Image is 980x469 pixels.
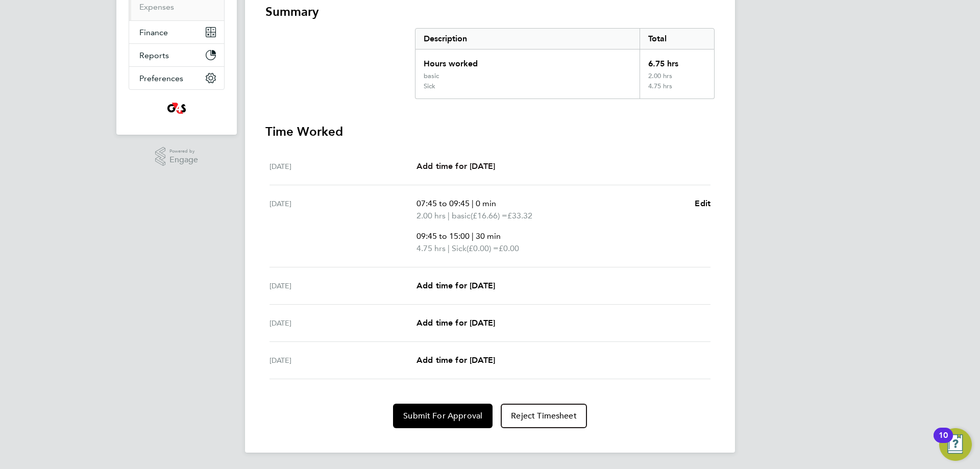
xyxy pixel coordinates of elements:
[269,354,416,366] div: [DATE]
[139,2,174,12] a: Expenses
[501,404,587,428] button: Reject Timesheet
[169,156,198,164] span: Engage
[164,100,189,116] img: g4s4-logo-retina.png
[129,67,224,89] button: Preferences
[471,211,507,220] span: (£16.66) =
[448,211,450,220] span: |
[139,73,183,83] span: Preferences
[129,100,225,116] a: Go to home page
[452,210,471,222] span: basic
[424,72,439,80] div: basic
[640,29,714,49] div: Total
[939,428,972,461] button: Open Resource Center, 10 new notifications
[416,199,470,208] span: 07:45 to 09:45
[472,199,474,208] span: |
[265,124,715,140] h3: Time Worked
[155,147,199,166] a: Powered byEngage
[640,50,714,72] div: 6.75 hrs
[416,281,495,290] span: Add time for [DATE]
[265,4,715,428] section: Timesheet
[415,50,640,72] div: Hours worked
[416,280,495,292] a: Add time for [DATE]
[416,160,495,172] a: Add time for [DATE]
[499,243,519,253] span: £0.00
[695,198,710,210] a: Edit
[416,161,495,171] span: Add time for [DATE]
[415,28,715,99] div: Summary
[424,82,435,90] div: Sick
[416,211,446,220] span: 2.00 hrs
[393,404,493,428] button: Submit For Approval
[472,231,474,241] span: |
[467,243,499,253] span: (£0.00) =
[269,198,416,255] div: [DATE]
[452,242,467,255] span: Sick
[416,354,495,366] a: Add time for [DATE]
[416,355,495,365] span: Add time for [DATE]
[416,243,446,253] span: 4.75 hrs
[448,243,450,253] span: |
[511,411,577,421] span: Reject Timesheet
[415,29,640,49] div: Description
[939,435,948,449] div: 10
[476,199,496,208] span: 0 min
[129,44,224,66] button: Reports
[129,21,224,43] button: Finance
[265,4,715,20] h3: Summary
[139,51,169,60] span: Reports
[403,411,482,421] span: Submit For Approval
[269,280,416,292] div: [DATE]
[269,317,416,329] div: [DATE]
[640,82,714,98] div: 4.75 hrs
[416,317,495,329] a: Add time for [DATE]
[139,28,168,37] span: Finance
[269,160,416,172] div: [DATE]
[416,231,470,241] span: 09:45 to 15:00
[640,72,714,82] div: 2.00 hrs
[416,318,495,328] span: Add time for [DATE]
[507,211,532,220] span: £33.32
[695,199,710,208] span: Edit
[476,231,501,241] span: 30 min
[169,147,198,156] span: Powered by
